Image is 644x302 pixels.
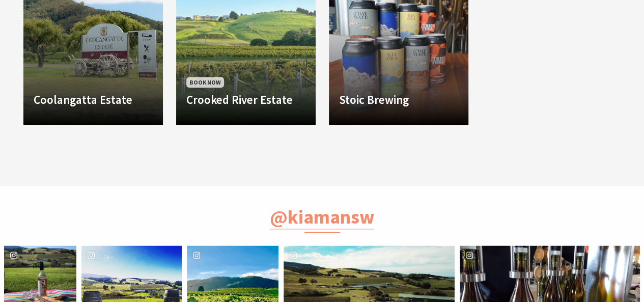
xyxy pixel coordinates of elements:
[191,250,202,261] svg: instagram icon
[339,93,458,107] h4: Stoic Brewing
[86,250,97,261] svg: instagram icon
[8,250,19,261] svg: instagram icon
[186,93,305,107] h4: Crooked River Estate
[270,205,374,229] a: @kiamansw
[186,77,224,88] span: Book Now
[34,93,153,107] h4: Coolangatta Estate
[288,250,299,261] svg: instagram icon
[464,250,475,261] svg: instagram icon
